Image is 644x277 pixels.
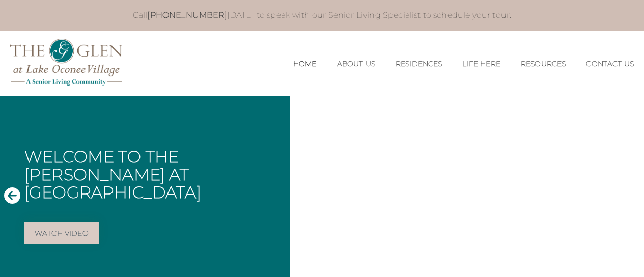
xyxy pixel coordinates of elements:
[293,60,317,68] a: Home
[586,60,634,68] a: Contact Us
[521,60,566,68] a: Resources
[147,10,227,20] a: [PHONE_NUMBER]
[42,10,602,21] p: Call [DATE] to speak with our Senior Living Specialist to schedule your tour.
[24,148,282,202] h1: Welcome to The [PERSON_NAME] at [GEOGRAPHIC_DATA]
[624,186,640,205] button: Next Slide
[4,186,20,205] button: Previous Slide
[10,39,122,86] img: The Glen Lake Oconee Home
[462,60,500,68] a: Life Here
[24,222,99,244] a: Watch Video
[396,60,442,68] a: Residences
[337,60,375,68] a: About Us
